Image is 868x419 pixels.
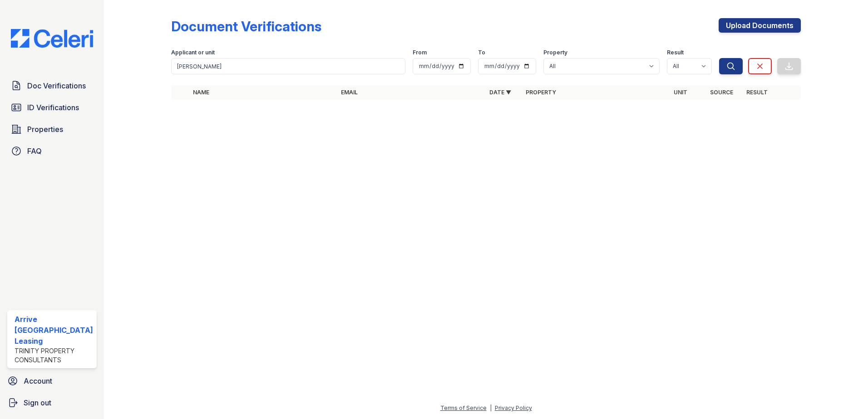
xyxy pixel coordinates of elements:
[341,89,358,96] a: Email
[27,146,42,156] span: FAQ
[710,89,733,96] a: Source
[667,49,684,56] label: Result
[490,404,492,411] div: |
[719,18,801,33] a: Upload Documents
[7,98,97,117] a: ID Verifications
[27,80,86,91] span: Doc Verifications
[171,58,406,74] input: Search by name, email, or unit number
[478,49,485,56] label: To
[413,49,427,56] label: From
[27,124,63,135] span: Properties
[4,29,100,48] img: CE_Logo_Blue-a8612792a0a2168367f1c8372b55b34899dd931a85d93a1a3d3e32e68fde9ad4.png
[7,120,97,138] a: Properties
[746,89,768,96] a: Result
[4,394,100,412] a: Sign out
[27,102,79,113] span: ID Verifications
[171,18,321,34] div: Document Verifications
[193,89,209,96] a: Name
[15,346,93,365] div: Trinity Property Consultants
[15,314,93,346] div: Arrive [GEOGRAPHIC_DATA] Leasing
[440,404,487,411] a: Terms of Service
[4,372,100,390] a: Account
[7,77,97,95] a: Doc Verifications
[171,49,215,56] label: Applicant or unit
[24,375,52,386] span: Account
[674,89,687,96] a: Unit
[489,89,511,96] a: Date ▼
[495,404,532,411] a: Privacy Policy
[7,142,97,160] a: FAQ
[526,89,556,96] a: Property
[543,49,567,56] label: Property
[24,397,51,408] span: Sign out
